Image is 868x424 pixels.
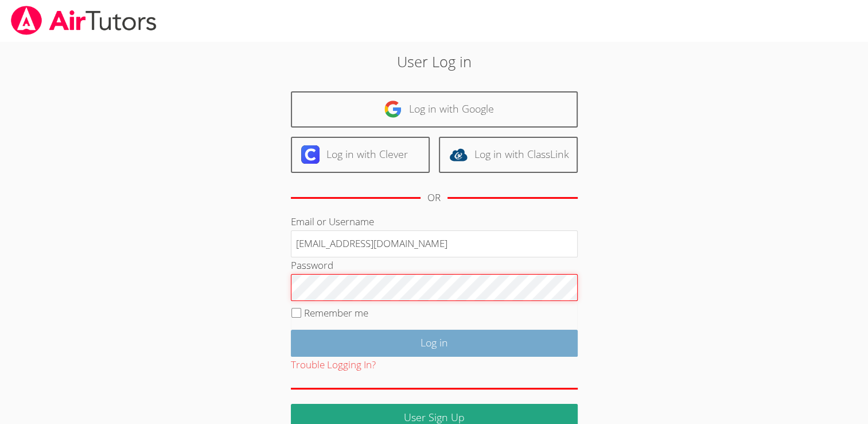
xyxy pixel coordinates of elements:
input: Log in [291,330,578,357]
h2: User Log in [200,51,668,72]
a: Log in with ClassLink [439,137,578,173]
div: OR [427,190,441,206]
a: Log in with Google [291,91,578,128]
img: airtutors_banner-c4298cdbf04f3fff15de1276eac7730deb9818008684d7c2e4769d2f7ddbe033.png [10,6,158,35]
label: Email or Username [291,215,374,228]
label: Remember me [304,306,368,319]
label: Password [291,259,333,272]
button: Trouble Logging In? [291,357,376,373]
img: clever-logo-6eab21bc6e7a338710f1a6ff85c0baf02591cd810cc4098c63d3a4b26e2feb20.svg [301,145,320,164]
img: classlink-logo-d6bb404cc1216ec64c9a2012d9dc4662098be43eaf13dc465df04b49fa7ab582.svg [449,145,468,164]
img: google-logo-50288ca7cdecda66e5e0955fdab243c47b7ad437acaf1139b6f446037453330a.svg [384,100,402,118]
a: Log in with Clever [291,137,430,173]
